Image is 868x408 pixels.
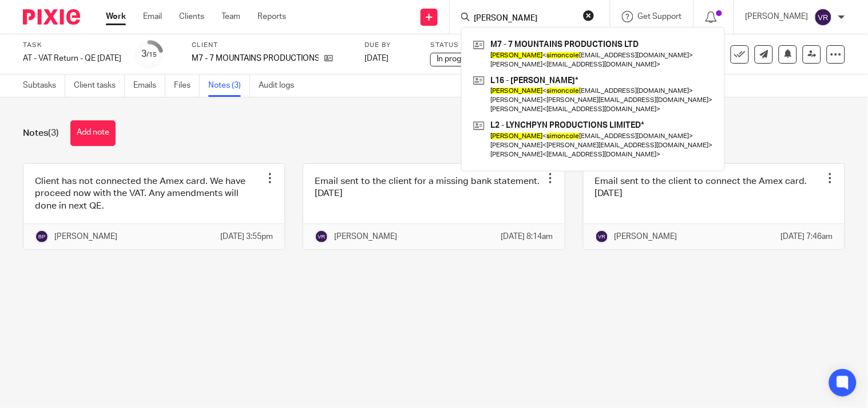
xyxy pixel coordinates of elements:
p: [DATE] 7:46am [781,231,833,242]
a: Client tasks [74,74,125,97]
a: Clients [179,11,204,22]
label: Task [23,41,121,50]
a: Audit logs [259,74,303,97]
img: svg%3E [315,230,328,244]
p: [PERSON_NAME] [334,231,397,242]
img: Pixie [23,9,80,25]
img: svg%3E [35,230,49,244]
a: Subtasks [23,74,65,97]
img: svg%3E [814,8,833,26]
span: In progress [437,55,477,63]
span: [DATE] [364,54,389,62]
p: [DATE] 3:55pm [220,231,273,242]
small: /15 [147,52,157,58]
label: Client [192,41,350,50]
span: (3) [48,128,59,138]
a: Team [221,11,240,22]
a: Notes (3) [208,74,250,97]
p: M7 - 7 MOUNTAINS PRODUCTIONS LTD [192,53,319,64]
label: Due by [364,41,416,50]
button: Add note [70,120,116,146]
input: Search [473,14,576,24]
img: svg%3E [595,230,609,244]
p: [PERSON_NAME] [615,231,677,242]
a: Files [174,74,200,97]
span: Get Support [638,13,682,21]
p: [DATE] 8:14am [501,231,553,242]
button: Clear [583,10,594,21]
a: Reports [257,11,286,22]
p: [PERSON_NAME] [746,11,808,22]
a: Email [143,11,162,22]
label: Status [430,41,545,50]
div: AT - VAT Return - QE 31-07-2025 [23,53,121,64]
a: Work [106,11,126,22]
div: 3 [142,48,157,61]
p: [PERSON_NAME] [54,231,117,242]
h1: Notes [23,127,59,139]
div: AT - VAT Return - QE [DATE] [23,53,121,64]
a: Emails [133,74,165,97]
